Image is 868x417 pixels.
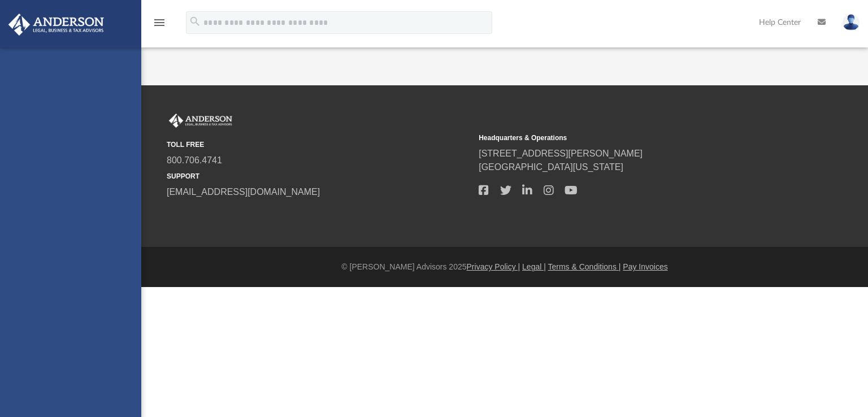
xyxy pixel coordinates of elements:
[167,114,235,128] img: Anderson Advisors Platinum Portal
[843,14,860,31] img: User Pic
[167,140,471,150] small: TOLL FREE
[479,133,783,143] small: Headquarters & Operations
[548,262,621,271] a: Terms & Conditions |
[189,15,201,28] i: search
[167,187,320,197] a: [EMAIL_ADDRESS][DOMAIN_NAME]
[467,262,520,271] a: Privacy Policy |
[167,155,222,165] a: 800.706.4741
[479,149,643,158] a: [STREET_ADDRESS][PERSON_NAME]
[153,16,166,29] i: menu
[141,261,868,273] div: © [PERSON_NAME] Advisors 2025
[479,162,623,172] a: [GEOGRAPHIC_DATA][US_STATE]
[153,21,166,29] a: menu
[167,171,471,181] small: SUPPORT
[623,262,667,271] a: Pay Invoices
[5,14,107,36] img: Anderson Advisors Platinum Portal
[522,262,546,271] a: Legal |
